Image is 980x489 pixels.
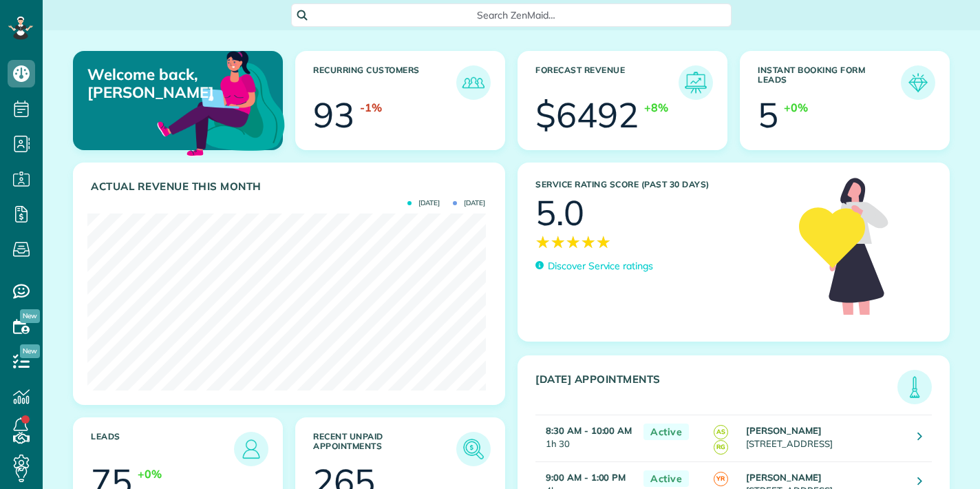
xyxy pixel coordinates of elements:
div: +0% [784,100,808,116]
div: 5 [758,98,778,132]
span: [DATE] [453,200,485,207]
td: 1h 30 [535,415,637,461]
h3: Recent unpaid appointments [313,432,456,466]
strong: 8:30 AM - 10:00 AM [546,425,632,436]
span: ★ [566,230,581,254]
span: RG [714,440,728,455]
span: ★ [551,230,566,254]
span: ★ [535,230,551,254]
h3: [DATE] Appointments [535,373,897,404]
td: [STREET_ADDRESS] [743,415,907,461]
span: New [20,309,40,323]
div: 93 [313,98,354,132]
span: ★ [596,230,611,254]
span: Active [643,424,689,441]
h3: Recurring Customers [313,65,456,100]
img: icon_leads-1bed01f49abd5b7fead27621c3d59655bb73ed531f8eeb49469d10e621d6b896.png [237,435,265,463]
span: [DATE] [407,200,440,207]
img: dashboard_welcome-42a62b7d889689a78055ac9021e634bf52bae3f8056760290aed330b23ab8690.png [154,35,288,169]
h3: Forecast Revenue [535,65,679,100]
img: icon_forecast_revenue-8c13a41c7ed35a8dcfafea3cbb826a0462acb37728057bba2d056411b612bbbe.png [682,69,710,96]
h3: Service Rating score (past 30 days) [535,180,785,189]
div: +0% [138,466,162,482]
span: YR [714,472,728,486]
div: 5.0 [535,196,584,230]
img: icon_recurring_customers-cf858462ba22bcd05b5a5880d41d6543d210077de5bb9ebc9590e49fd87d84ed.png [460,69,487,96]
p: Discover Service ratings [548,259,653,273]
img: icon_form_leads-04211a6a04a5b2264e4ee56bc0799ec3eb69b7e499cbb523a139df1d13a81ae0.png [904,69,932,96]
h3: Actual Revenue this month [91,180,491,193]
span: Active [643,470,689,488]
div: -1% [360,100,382,116]
div: +8% [644,100,668,116]
span: AS [714,425,728,439]
h3: Instant Booking Form Leads [758,65,901,100]
strong: [PERSON_NAME] [746,425,822,436]
strong: 9:00 AM - 1:00 PM [546,472,626,483]
img: icon_unpaid_appointments-47b8ce3997adf2238b356f14209ab4cced10bd1f174958f3ca8f1d0dd7fffeee.png [460,435,487,463]
span: New [20,344,40,358]
a: Discover Service ratings [535,259,653,273]
strong: [PERSON_NAME] [746,472,822,483]
img: icon_todays_appointments-901f7ab196bb0bea1936b74009e4eb5ffbc2d2711fa7634e0d609ed5ef32b18b.png [901,373,928,401]
h3: Leads [91,432,234,466]
div: $6492 [535,98,639,132]
p: Welcome back, [PERSON_NAME]! [87,65,214,102]
span: ★ [581,230,596,254]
